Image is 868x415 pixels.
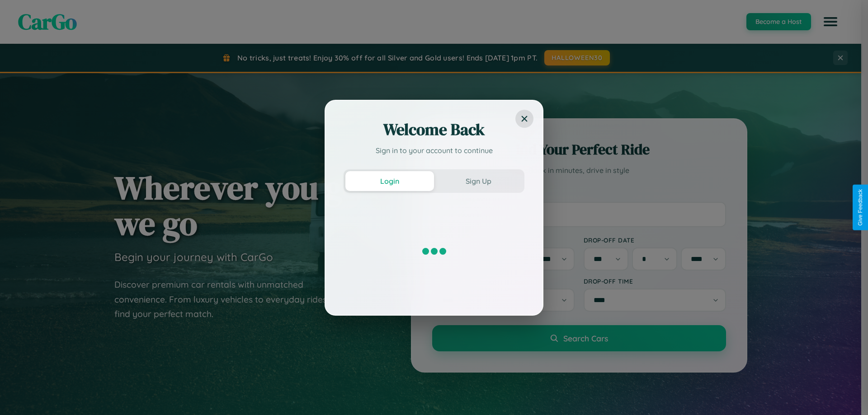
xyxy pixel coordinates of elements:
h2: Welcome Back [344,119,524,140]
button: Login [345,171,434,191]
iframe: Intercom live chat [9,384,31,406]
div: Give Feedback [857,189,863,226]
p: Sign in to your account to continue [344,145,524,156]
button: Sign Up [434,171,523,191]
